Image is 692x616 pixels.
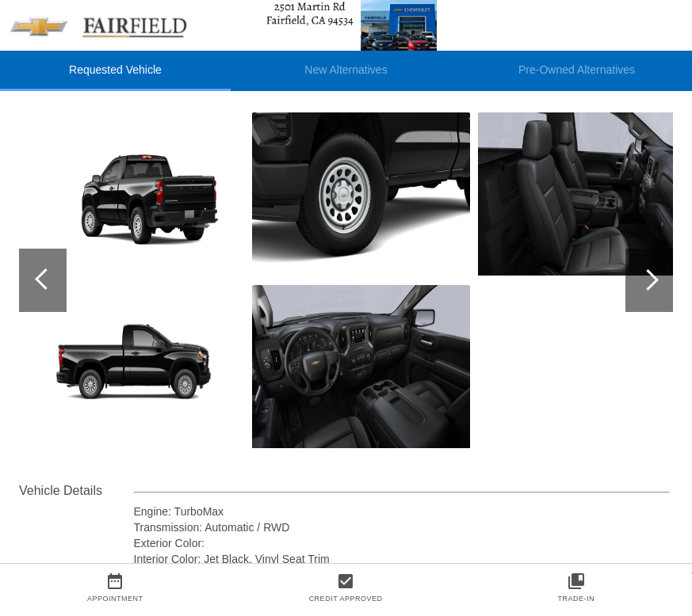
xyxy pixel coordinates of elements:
[134,519,671,535] div: Transmission: Automatic / RWD
[134,535,671,551] div: Exterior Color:
[558,595,595,603] a: Trade-In
[134,504,671,519] div: Engine: TurboMax
[309,595,383,603] a: Credit Approved
[252,112,470,276] img: 4.jpg
[26,285,244,448] img: 3.jpg
[252,285,470,448] img: 5.jpg
[26,112,244,276] img: 2.jpg
[461,51,692,91] li: Pre-Owned Alternatives
[87,595,143,603] a: Appointment
[19,481,134,500] div: Vehicle Details
[134,551,671,567] div: Interior Color: Jet Black, Vinyl Seat Trim
[231,51,461,91] li: New Alternatives
[231,572,461,591] a: check_box
[461,572,691,591] a: collections_bookmark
